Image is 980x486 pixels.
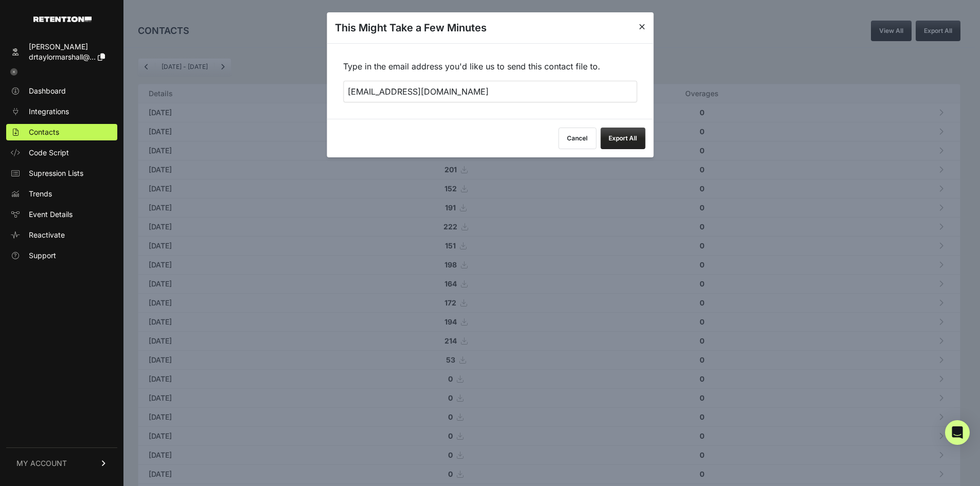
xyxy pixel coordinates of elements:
[6,186,117,202] a: Trends
[29,127,59,137] span: Contacts
[29,148,69,158] span: Code Script
[6,247,117,264] a: Support
[6,103,117,120] a: Integrations
[6,83,117,99] a: Dashboard
[29,230,65,240] span: Reactivate
[29,106,69,117] span: Integrations
[29,189,52,199] span: Trends
[335,21,487,35] h3: This Might Take a Few Minutes
[29,209,73,220] span: Event Details
[29,250,56,261] span: Support
[6,206,117,223] a: Event Details
[6,145,117,161] a: Code Script
[29,86,66,96] span: Dashboard
[33,16,92,22] img: Retention.com
[29,168,83,178] span: Supression Lists
[6,447,117,479] a: MY ACCOUNT
[558,128,596,149] button: Cancel
[600,128,645,149] button: Export All
[16,458,67,469] span: MY ACCOUNT
[343,81,637,102] input: + Add recipient
[6,165,117,182] a: Supression Lists
[29,42,105,52] div: [PERSON_NAME]
[6,227,117,243] a: Reactivate
[327,43,653,119] div: Type in the email address you'd like us to send this contact file to.
[6,124,117,140] a: Contacts
[945,420,970,445] div: Open Intercom Messenger
[29,52,96,61] span: drtaylormarshall@...
[6,39,117,65] a: [PERSON_NAME] drtaylormarshall@...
